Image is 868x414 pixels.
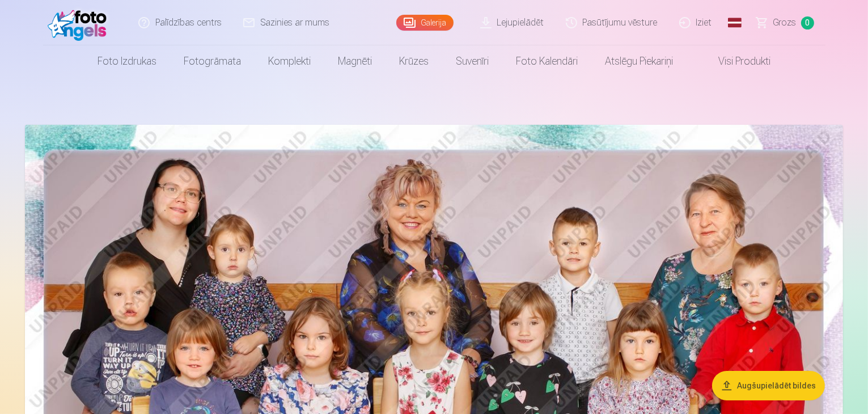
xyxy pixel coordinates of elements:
a: Galerija [396,15,454,31]
img: /fa1 [48,5,113,41]
a: Komplekti [255,45,324,77]
a: Krūzes [386,45,442,77]
a: Magnēti [324,45,386,77]
button: Augšupielādēt bildes [712,371,825,400]
span: Grozs [773,16,797,29]
a: Foto izdrukas [84,45,170,77]
a: Suvenīri [442,45,502,77]
span: 0 [801,16,814,29]
a: Atslēgu piekariņi [591,45,687,77]
a: Fotogrāmata [170,45,255,77]
a: Visi produkti [687,45,784,77]
a: Foto kalendāri [502,45,591,77]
